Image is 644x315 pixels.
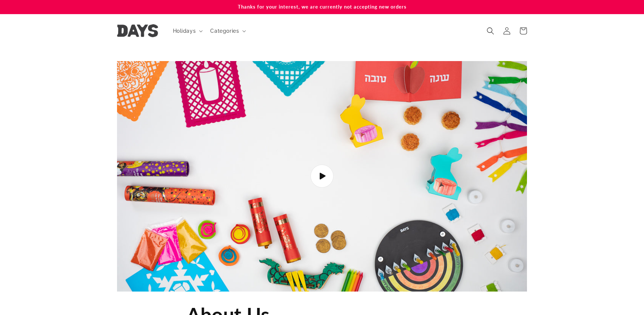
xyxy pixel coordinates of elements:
[173,28,196,34] span: Holidays
[168,23,206,39] summary: Holidays
[117,61,527,292] img: Load video:
[210,28,239,34] span: Categories
[206,23,249,39] summary: Categories
[482,23,499,39] summary: Search
[117,24,158,37] img: Days United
